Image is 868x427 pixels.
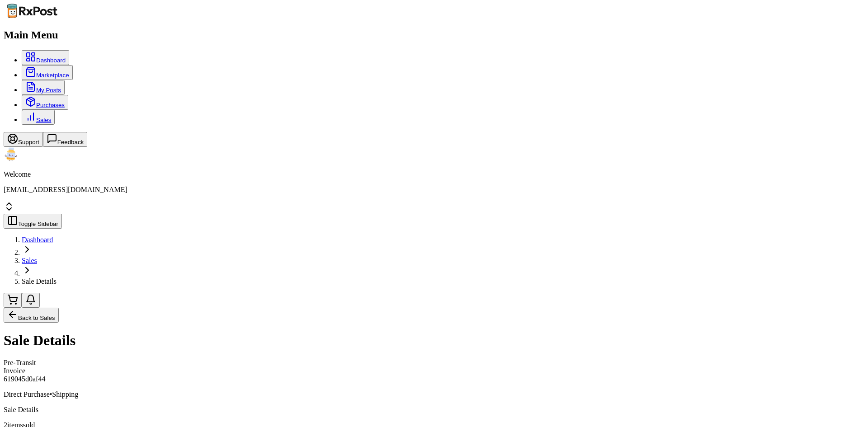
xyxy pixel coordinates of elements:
a: Purchases [25,96,65,108]
div: Pre-Transit [4,359,864,367]
a: My Posts [25,81,61,94]
a: Dashboard [22,236,53,244]
button: Purchases [22,95,68,110]
span: 619045d0af44 [4,375,45,383]
span: Feedback [57,139,84,145]
a: Marketplace [25,66,69,79]
button: Feedback [43,132,88,147]
a: Sales [22,257,37,264]
button: Sales [22,110,55,125]
h2: Main Menu [4,29,864,41]
span: Toggle Sidebar [18,221,58,227]
img: RxPost Logo [4,4,61,18]
p: Welcome [4,170,864,178]
button: Toggle Sidebar [4,214,62,229]
button: My Posts [22,80,65,95]
div: Sale Details [4,406,864,414]
span: Sale Details [22,277,57,285]
p: [EMAIL_ADDRESS][DOMAIN_NAME] [4,186,864,194]
p: Direct Purchase • Shipping [4,390,864,399]
div: Invoice [4,367,864,375]
button: Support [4,132,43,147]
img: User avatar [4,147,18,161]
a: Sales [25,111,51,123]
a: Dashboard [25,52,66,64]
h1: Sale Details [4,332,864,349]
button: Dashboard [22,50,69,65]
button: Marketplace [22,65,73,80]
a: Back to Sales [4,314,59,321]
button: Back to Sales [4,308,59,323]
nav: breadcrumb [4,236,864,286]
